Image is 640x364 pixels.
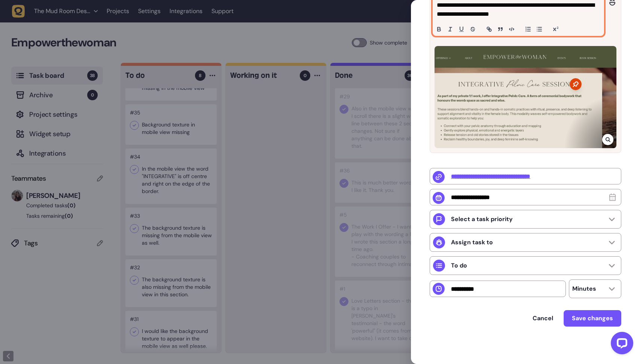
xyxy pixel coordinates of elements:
[572,285,596,293] p: Minutes
[572,314,613,322] span: Save changes
[525,311,561,326] button: Cancel
[605,329,636,360] iframe: LiveChat chat widget
[451,262,467,269] p: To do
[451,215,513,223] p: Select a task priority
[451,239,493,246] p: Assign task to
[533,314,553,322] span: Cancel
[564,310,621,327] button: Save changes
